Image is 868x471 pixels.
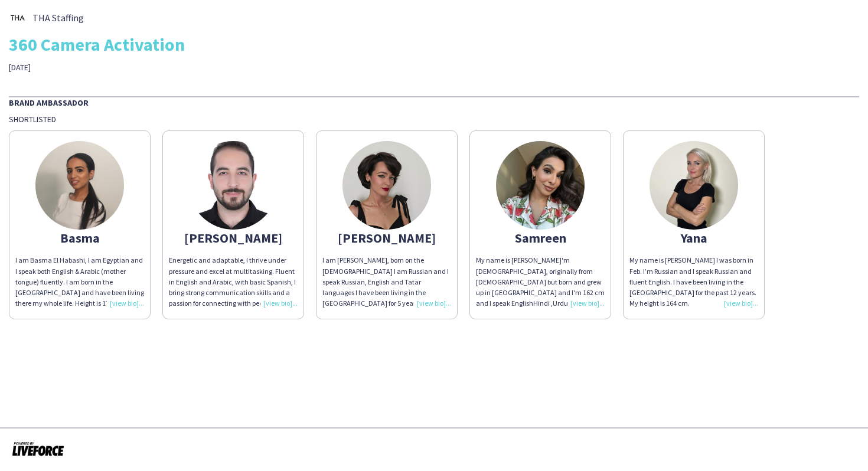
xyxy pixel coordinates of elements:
div: I am [PERSON_NAME], born on the [DEMOGRAPHIC_DATA] I am Russian and I speak Russian, English and ... [322,255,451,309]
div: [DATE] [9,62,306,73]
span: THA Staffing [32,12,84,23]
div: Basma [15,233,144,243]
img: thumb-6687c10bd2880.jpeg [496,141,585,230]
img: thumb-15965356975f293391be305.jpg [35,141,124,230]
img: thumb-0b1c4840-441c-4cf7-bc0f-fa59e8b685e2..jpg [9,9,27,27]
div: I am Basma El Habashi, I am Egyptian and I speak both English & Arabic (mother tongue) fluently. ... [15,255,144,309]
img: Powered by Liveforce [12,440,64,457]
div: 360 Camera Activation [9,35,859,53]
span: My name is [PERSON_NAME]'m [DEMOGRAPHIC_DATA], originally from [DEMOGRAPHIC_DATA] but born and gr... [476,256,605,308]
div: [PERSON_NAME] [169,233,298,243]
span: Hindi , [533,299,553,308]
img: thumb-6581774468806.jpeg [650,141,738,230]
div: Energetic and adaptable, I thrive under pressure and excel at multitasking. Fluent in English and... [169,255,298,309]
div: Samreen [476,233,605,243]
div: Shortlisted [9,114,859,125]
img: thumb-cf995ec1-cf33-434b-a781-7e575c612047.jpg [342,141,431,230]
div: Brand Ambassador [9,96,859,108]
div: Yana [629,233,758,243]
span: My name is [PERSON_NAME] I was born in Feb. I’m Russian and I speak Russian and fluent English. I... [629,256,756,308]
img: thumb-66f6ac9f94dd2.jpeg [189,141,278,230]
div: [PERSON_NAME] [322,233,451,243]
